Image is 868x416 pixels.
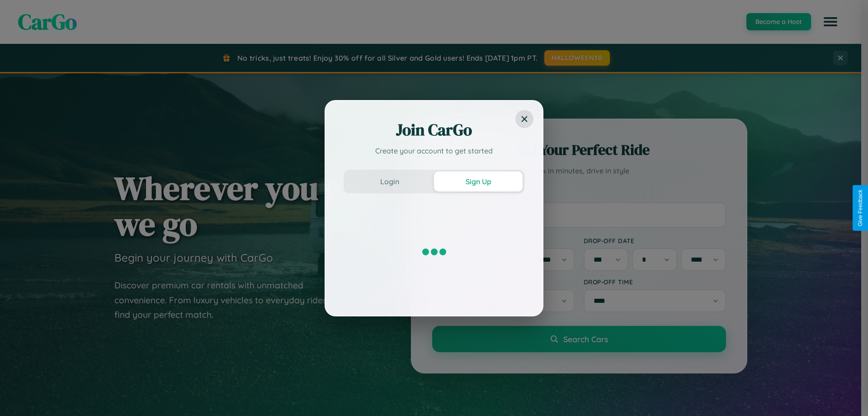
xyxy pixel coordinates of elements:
h2: Join CarGo [344,119,524,141]
p: Create your account to get started [344,145,524,156]
button: Login [345,172,434,191]
iframe: Intercom live chat [9,385,31,407]
div: Give Feedback [857,190,863,226]
button: Sign Up [434,172,523,191]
